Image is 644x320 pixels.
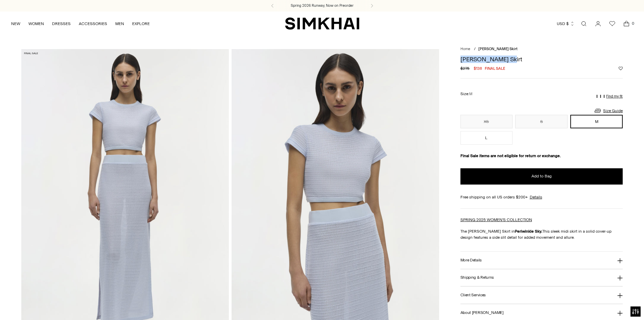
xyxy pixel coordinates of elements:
h3: About [PERSON_NAME] [460,311,504,315]
h1: [PERSON_NAME] Skirt [460,56,623,62]
span: $138 [474,65,482,71]
div: Free shipping on all US orders $200+ [460,194,623,200]
a: SIMKHAI [285,17,359,30]
s: $275 [460,65,470,71]
button: More Details [460,252,623,269]
span: 0 [630,20,636,26]
a: Open search modal [577,17,591,30]
strong: Periwinkle Sky. [515,229,542,234]
a: DRESSES [52,16,71,31]
button: USD $ [557,16,575,31]
button: XS [460,115,513,128]
a: Home [460,47,470,51]
strong: Final Sale items are not eligible for return or exchange. [460,153,561,158]
a: MEN [115,16,124,31]
button: Add to Wishlist [619,66,623,70]
h3: More Details [460,258,482,262]
button: Shipping & Returns [460,269,623,286]
div: / [474,46,476,52]
a: Size Guide [594,106,623,115]
h3: Client Services [460,293,486,297]
span: Add to Bag [531,173,552,179]
button: M [570,115,623,128]
span: [PERSON_NAME] Skirt [478,47,518,51]
nav: breadcrumbs [460,46,623,52]
span: M [469,92,472,96]
a: Open cart modal [620,17,633,30]
button: S [515,115,568,128]
button: L [460,131,513,145]
h3: Shipping & Returns [460,275,494,280]
a: Go to the account page [591,17,605,30]
a: SPRING 2025 WOMEN'S COLLECTION [460,217,532,222]
a: ACCESSORIES [79,16,107,31]
label: Size: [460,91,472,97]
a: NEW [11,16,20,31]
a: Wishlist [605,17,619,30]
button: Client Services [460,286,623,304]
button: Add to Bag [460,168,623,185]
a: Spring 2026 Runway, Now on Preorder [291,3,354,8]
a: Details [530,194,542,200]
p: The [PERSON_NAME] Skirt in This sleek midi skirt in a solid cover-up design features a side slit ... [460,228,623,240]
a: WOMEN [28,16,44,31]
a: EXPLORE [132,16,150,31]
